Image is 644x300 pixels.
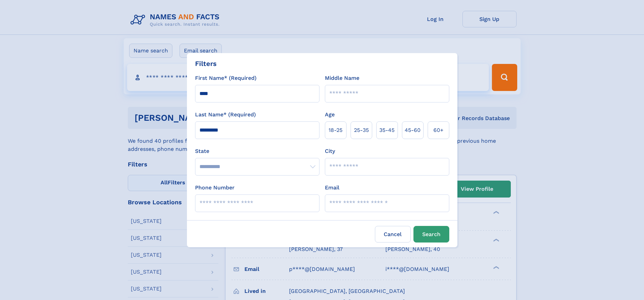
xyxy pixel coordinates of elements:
[325,184,339,192] label: Email
[195,74,257,82] label: First Name* (Required)
[325,74,359,82] label: Middle Name
[379,126,395,134] span: 35‑45
[195,59,217,69] div: Filters
[433,126,444,134] span: 60+
[195,184,235,192] label: Phone Number
[195,111,256,119] label: Last Name* (Required)
[405,126,421,134] span: 45‑60
[413,226,449,243] button: Search
[325,111,335,119] label: Age
[375,226,411,243] label: Cancel
[329,126,342,134] span: 18‑25
[195,147,319,155] label: State
[354,126,369,134] span: 25‑35
[325,147,335,155] label: City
